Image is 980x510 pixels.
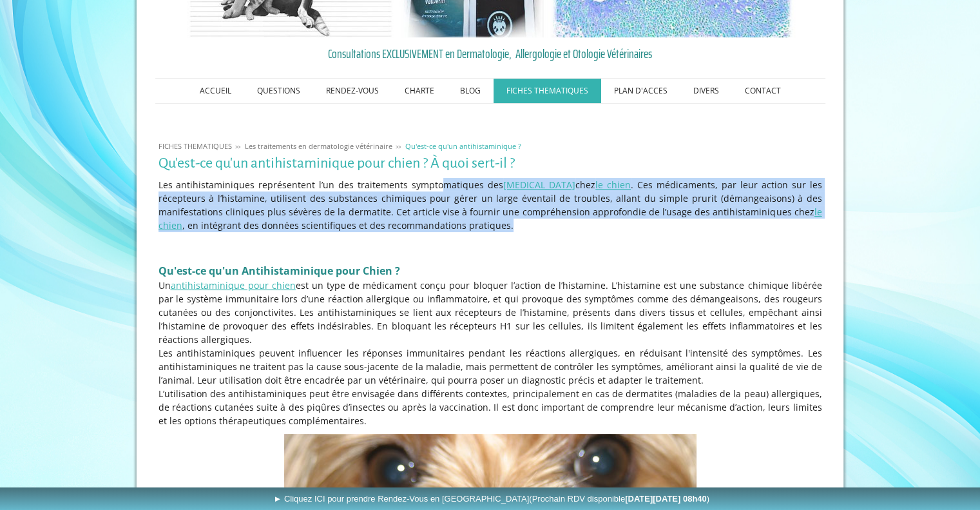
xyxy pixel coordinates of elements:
[159,141,232,151] span: FICHES THEMATIQUES
[155,141,235,151] a: FICHES THEMATIQUES
[595,179,631,191] a: le chien
[159,264,400,278] strong: Qu'est-ce qu'un Antihistaminique pour Chien ?
[159,206,822,231] a: le chien
[405,141,521,151] span: Qu'est-ce qu'un antihistaminique ?
[159,178,822,232] p: Les antihistaminiques représentent l’un des traitements symptomatiques des chez . Ces médicaments...
[187,79,244,103] a: ACCUEIL
[601,79,680,103] a: PLAN D'ACCES
[245,141,392,151] span: Les traitements en dermatologie vétérinaire
[402,141,524,151] a: Qu'est-ce qu'un antihistaminique ?
[159,279,822,346] p: Un est un type de médicament conçu pour bloquer l’action de l’histamine. L’histamine est une subs...
[529,494,709,504] span: (Prochain RDV disponible )
[159,155,822,172] h1: Qu'est-ce qu'un antihistaminique pour chien ? À quoi sert-il ?
[503,179,575,191] a: [MEDICAL_DATA]
[313,79,392,103] a: RENDEZ-VOUS
[447,79,494,103] a: BLOG
[244,79,313,103] a: QUESTIONS
[273,494,709,504] span: ► Cliquez ICI pour prendre Rendez-Vous en [GEOGRAPHIC_DATA]
[392,79,447,103] a: CHARTE
[625,494,707,504] b: [DATE][DATE] 08h40
[159,346,822,387] p: Les antihistaminiques peuvent influencer les réponses immunitaires pendant les réactions allergiq...
[159,44,822,63] a: Consultations EXCLUSIVEMENT en Dermatologie, Allergologie et Otologie Vétérinaires
[242,141,396,151] a: Les traitements en dermatologie vétérinaire
[159,387,822,427] p: L’utilisation des antihistaminiques peut être envisagée dans différents contextes, principalement...
[732,79,794,103] a: CONTACT
[494,79,601,103] a: FICHES THEMATIQUES
[680,79,732,103] a: DIVERS
[171,279,296,291] a: antihistaminique pour chien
